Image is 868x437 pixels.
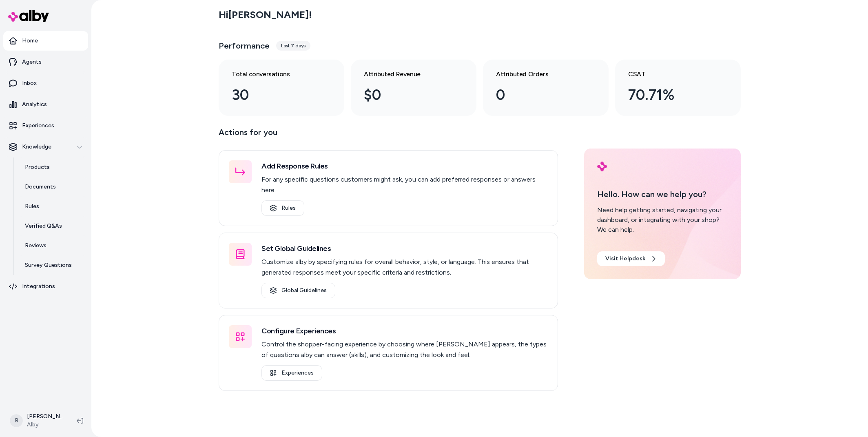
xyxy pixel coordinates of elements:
div: 70.71% [628,84,715,106]
p: For any specific questions customers might ask, you can add preferred responses or answers here. [261,174,548,195]
div: 0 [496,84,582,106]
h3: Performance [219,40,270,51]
h3: Set Global Guidelines [261,243,548,254]
p: Survey Questions [25,261,72,269]
div: Last 7 days [276,41,310,51]
h3: Attributed Orders [496,69,582,79]
p: [PERSON_NAME] [27,413,64,421]
div: Need help getting started, navigating your dashboard, or integrating with your shop? We can help. [597,205,728,235]
p: Documents [25,183,56,191]
p: Reviews [25,242,46,250]
a: Visit Helpdesk [597,251,665,266]
p: Experiences [22,122,54,130]
p: Rules [25,202,39,211]
h3: CSAT [628,69,715,79]
p: Inbox [22,79,37,87]
p: Products [25,163,50,171]
a: Inbox [3,73,88,93]
a: Documents [17,177,88,197]
p: Control the shopper-facing experience by choosing where [PERSON_NAME] appears, the types of quest... [261,339,548,360]
a: Attributed Revenue $0 [351,60,476,116]
button: B[PERSON_NAME]Alby [5,408,70,434]
a: Global Guidelines [261,283,335,298]
p: Home [22,37,38,45]
button: Knowledge [3,137,88,157]
a: Analytics [3,95,88,114]
span: B [10,414,23,427]
img: alby Logo [597,162,607,171]
a: Experiences [3,116,88,135]
a: Home [3,31,88,51]
a: Rules [261,200,304,216]
a: Rules [17,197,88,216]
a: Products [17,157,88,177]
a: Verified Q&As [17,216,88,236]
img: alby Logo [8,10,49,22]
p: Verified Q&As [25,222,62,230]
p: Hello. How can we help you? [597,188,728,200]
a: CSAT 70.71% [615,60,741,116]
p: Agents [22,58,42,66]
p: Knowledge [22,143,51,151]
p: Analytics [22,100,47,109]
a: Agents [3,52,88,72]
h3: Add Response Rules [261,160,548,172]
h2: Hi [PERSON_NAME] ! [219,9,312,21]
h3: Attributed Revenue [364,69,450,79]
a: Attributed Orders 0 [483,60,609,116]
h3: Total conversations [232,69,318,79]
p: Actions for you [219,126,558,145]
div: 30 [232,84,318,106]
a: Experiences [261,365,322,381]
p: Integrations [22,282,55,291]
p: Customize alby by specifying rules for overall behavior, style, or language. This ensures that ge... [261,257,548,278]
a: Total conversations 30 [219,60,344,116]
h3: Configure Experiences [261,325,548,337]
a: Integrations [3,277,88,296]
span: Alby [27,421,64,429]
a: Reviews [17,236,88,255]
div: $0 [364,84,450,106]
a: Survey Questions [17,255,88,275]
